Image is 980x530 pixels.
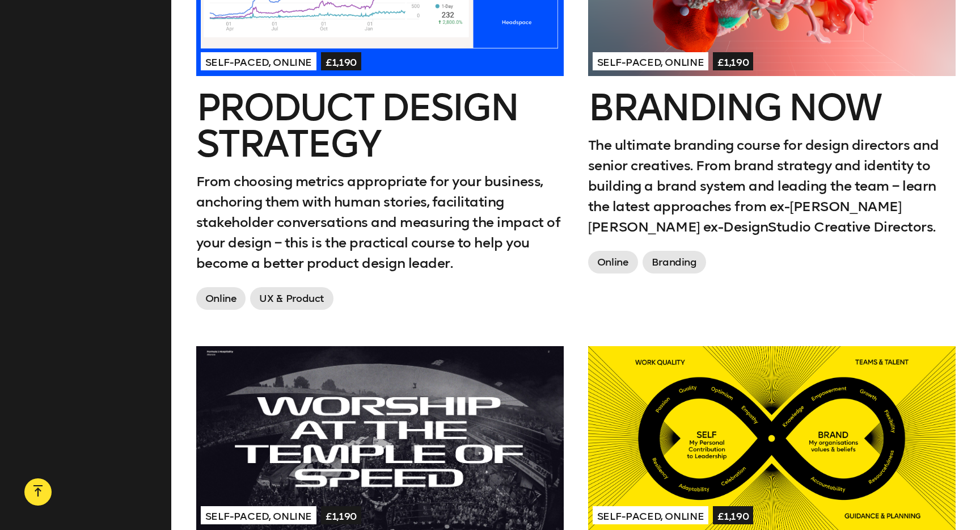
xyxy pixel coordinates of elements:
[588,251,638,274] span: Online
[593,506,709,524] span: Self-paced, Online
[321,52,361,70] span: £1,190
[713,52,753,70] span: £1,190
[250,287,333,310] span: UX & Product
[196,90,564,162] h2: Product Design Strategy
[196,171,564,274] p: From choosing metrics appropriate for your business, anchoring them with human stories, facilitat...
[321,506,361,524] span: £1,190
[588,135,956,237] p: The ultimate branding course for design directors and senior creatives. From brand strategy and i...
[713,506,753,524] span: £1,190
[201,506,317,524] span: Self-paced, Online
[593,52,709,70] span: Self-paced, Online
[643,251,706,274] span: Branding
[588,90,956,126] h2: Branding Now
[196,287,246,310] span: Online
[201,52,317,70] span: Self-paced, Online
